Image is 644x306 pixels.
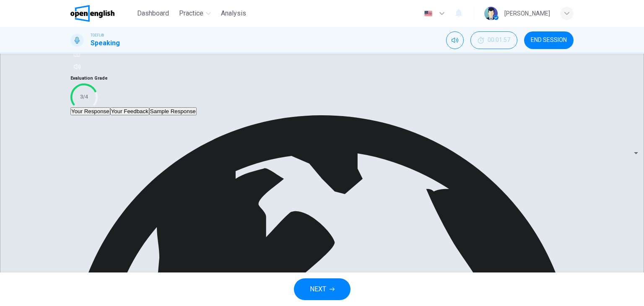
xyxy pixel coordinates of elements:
div: Mute [446,31,464,49]
button: 00:01:57 [470,31,517,49]
span: Analysis [221,8,246,18]
div: [PERSON_NAME] [504,8,550,18]
div: Hide [470,31,517,49]
div: basic tabs example [70,107,574,115]
h1: Speaking [91,38,120,48]
button: Analysis [218,6,249,21]
button: NEXT [294,278,351,300]
button: Your Feedback [110,107,149,115]
img: OpenEnglish logo [70,5,114,22]
button: Sample Response [149,107,197,115]
span: Dashboard [137,8,169,18]
button: END SESSION [524,31,574,49]
button: Dashboard [134,6,172,21]
img: Profile picture [484,7,498,20]
a: OpenEnglish logo [70,5,134,22]
img: en [423,10,434,17]
span: TOEFL® [91,32,104,38]
span: END SESSION [531,37,567,44]
h6: Evaluation Grade [70,73,108,83]
button: Your Response [70,107,110,115]
span: Practice [179,8,203,18]
text: 3/4 [80,93,88,100]
span: NEXT [310,283,326,295]
button: Practice [176,6,214,21]
span: 00:01:57 [488,37,510,44]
